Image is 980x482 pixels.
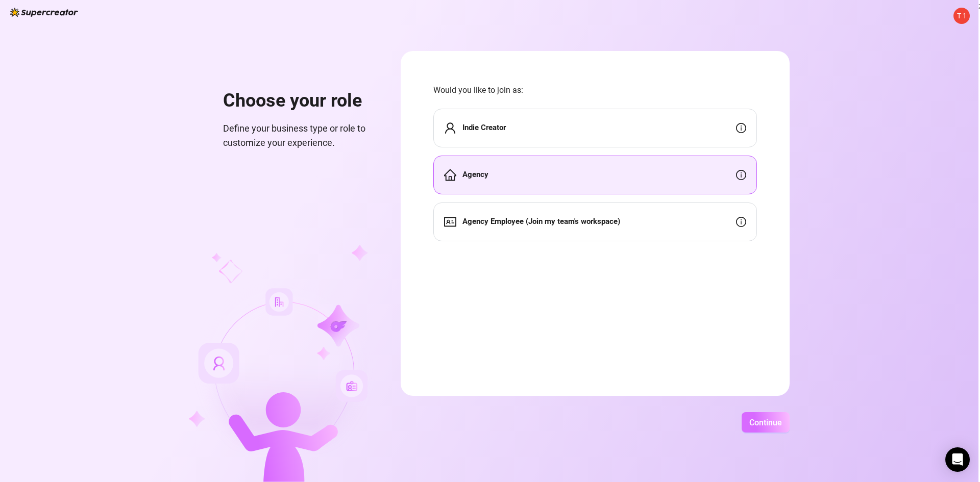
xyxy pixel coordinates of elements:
span: Would you like to join as: [433,84,757,96]
h1: Choose your role [223,90,376,112]
strong: Agency [462,170,488,179]
span: info-circle [736,170,746,180]
span: T 1 [957,10,967,21]
span: Define your business type or role to customize your experience. [223,121,376,150]
strong: Indie Creator [462,123,506,132]
span: info-circle [736,217,746,227]
span: info-circle [736,123,746,133]
span: user [444,122,456,134]
span: home [444,169,456,181]
span: idcard [444,216,456,228]
img: logo [10,8,78,17]
div: Open Intercom Messenger [945,447,970,472]
span: Continue [749,418,782,427]
button: Continue [742,412,790,433]
strong: Agency Employee (Join my team's workspace) [462,217,620,226]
